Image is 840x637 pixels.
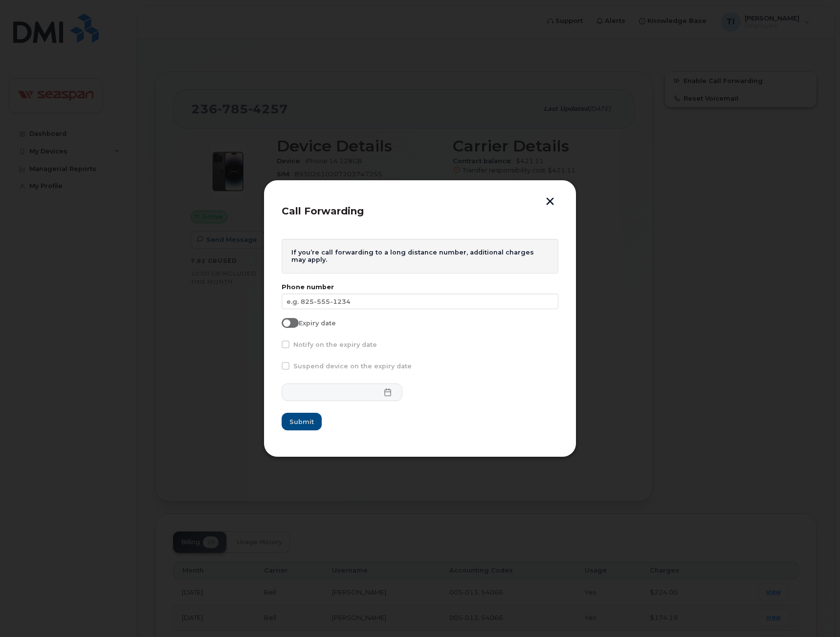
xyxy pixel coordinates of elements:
input: e.g. 825-555-1234 [282,294,558,309]
span: Call Forwarding [282,205,364,217]
span: Submit [289,417,314,426]
span: Expiry date [299,319,336,327]
input: Expiry date [282,318,289,326]
button: Submit [282,413,322,430]
div: If you’re call forwarding to a long distance number, additional charges may apply. [282,239,558,274]
label: Phone number [282,283,558,291]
